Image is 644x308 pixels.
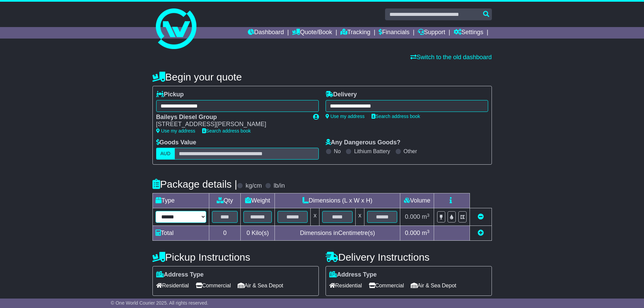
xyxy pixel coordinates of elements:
[454,27,483,39] a: Settings
[369,280,404,291] span: Commercial
[248,27,284,39] a: Dashboard
[400,193,434,208] td: Volume
[275,226,400,241] td: Dimensions in Centimetre(s)
[156,280,189,291] span: Residential
[209,226,241,241] td: 0
[156,91,184,98] label: Pickup
[478,213,484,220] a: Remove this item
[410,54,492,61] a: Switch to the old dashboard
[427,229,430,234] sup: 3
[334,148,341,155] label: No
[292,27,332,39] a: Quote/Book
[311,208,319,226] td: x
[152,179,237,190] h4: Package details |
[156,114,306,121] div: Baileys Diesel Group
[238,280,283,291] span: Air & Sea Depot
[326,114,365,119] a: Use my address
[329,280,362,291] span: Residential
[156,148,175,160] label: AUD
[411,280,456,291] span: Air & Sea Depot
[405,213,420,220] span: 0.000
[156,139,196,146] label: Goods Value
[326,139,401,146] label: Any Dangerous Goods?
[245,182,262,190] label: kg/cm
[422,230,430,236] span: m
[354,148,390,155] label: Lithium Battery
[329,271,377,279] label: Address Type
[427,213,430,218] sup: 3
[273,182,285,190] label: lb/in
[152,226,209,241] td: Total
[202,128,251,134] a: Search address book
[372,114,420,119] a: Search address book
[152,252,319,263] h4: Pickup Instructions
[404,148,417,155] label: Other
[209,193,241,208] td: Qty
[422,213,430,220] span: m
[326,91,357,98] label: Delivery
[152,193,209,208] td: Type
[152,71,492,82] h4: Begin your quote
[241,193,275,208] td: Weight
[418,27,445,39] a: Support
[241,226,275,241] td: Kilo(s)
[246,230,250,236] span: 0
[156,271,204,279] label: Address Type
[478,230,484,236] a: Add new item
[156,128,195,134] a: Use my address
[379,27,409,39] a: Financials
[340,27,370,39] a: Tracking
[355,208,364,226] td: x
[196,280,231,291] span: Commercial
[111,300,209,306] span: © One World Courier 2025. All rights reserved.
[405,230,420,236] span: 0.000
[275,193,400,208] td: Dimensions (L x W x H)
[326,252,492,263] h4: Delivery Instructions
[156,121,306,128] div: [STREET_ADDRESS][PERSON_NAME]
